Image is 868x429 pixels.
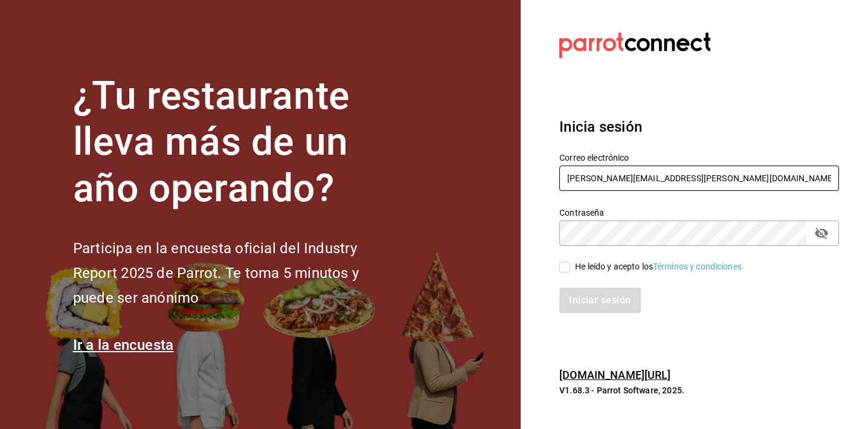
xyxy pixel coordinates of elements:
[559,166,839,191] input: Ingresa tu correo electrónico
[559,116,839,138] h3: Inicia sesión
[73,337,174,353] a: Ir a la encuesta
[559,208,839,216] label: Contraseña
[559,369,670,381] a: [DOMAIN_NAME][URL]
[73,73,399,212] h1: ¿Tu restaurante lleva más de un año operando?
[653,262,744,271] a: Términos y condiciones.
[559,153,839,161] label: Correo electrónico
[811,223,832,244] button: passwordField
[559,384,839,396] p: V1.68.3 - Parrot Software, 2025.
[575,260,744,273] div: He leído y acepto los
[73,236,399,310] h2: Participa en la encuesta oficial del Industry Report 2025 de Parrot. Te toma 5 minutos y puede se...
